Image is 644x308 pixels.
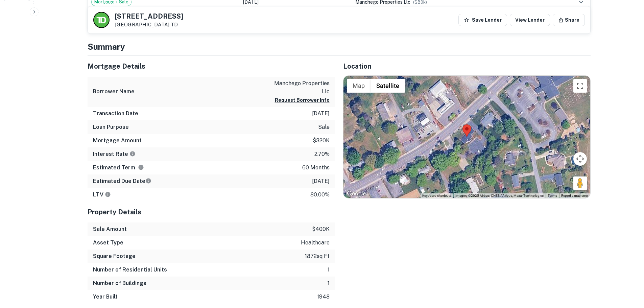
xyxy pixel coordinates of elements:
svg: The interest rates displayed on the website are for informational purposes only and may be report... [129,151,136,157]
p: $320k [313,137,330,145]
a: View Lender [510,14,550,26]
iframe: Chat Widget [610,254,644,286]
h6: Mortgage Amount [93,137,142,145]
button: Keyboard shortcuts [422,193,451,198]
h5: Property Details [88,207,335,217]
p: 1 [328,266,330,274]
h6: Sale Amount [93,225,127,233]
h5: [STREET_ADDRESS] [115,13,183,20]
button: Request Borrower Info [275,96,330,104]
h6: Asset Type [93,239,123,247]
svg: Term is based on a standard schedule for this type of loan. [138,164,144,170]
h6: Estimated Term [93,164,144,172]
h6: LTV [93,191,111,199]
h6: Number of Residential Units [93,266,167,274]
p: 1948 [317,293,330,301]
h4: Summary [88,41,591,53]
h6: Borrower Name [93,88,135,96]
a: Terms (opens in new tab) [548,194,557,197]
h6: Loan Purpose [93,123,129,131]
p: $400k [312,225,330,233]
button: Show street map [347,79,371,93]
h6: Number of Buildings [93,279,146,287]
p: sale [318,123,330,131]
span: Imagery ©2025 Airbus, CNES / Airbus, Maxar Technologies [455,194,544,197]
h6: Year Built [93,293,118,301]
p: [DATE] [312,110,330,118]
p: 2.70% [314,150,330,158]
p: manchego properties llc [269,79,330,96]
a: TD [171,22,178,27]
button: Map camera controls [573,152,587,166]
p: [GEOGRAPHIC_DATA] [115,22,183,28]
p: [DATE] [312,177,330,185]
p: 1872 sq ft [305,252,330,260]
p: 1 [328,279,330,287]
p: 80.00% [310,191,330,199]
button: Share [553,14,585,26]
button: Save Lender [458,14,507,26]
button: Toggle fullscreen view [573,79,587,93]
p: healthcare [301,239,330,247]
button: Drag Pegman onto the map to open Street View [573,176,587,190]
a: Report a map error [561,194,588,197]
img: Google [345,189,367,198]
h6: Interest Rate [93,150,136,158]
a: Open this area in Google Maps (opens a new window) [345,189,367,198]
svg: LTVs displayed on the website are for informational purposes only and may be reported incorrectly... [105,191,111,197]
h5: Mortgage Details [88,61,335,71]
p: 60 months [302,164,330,172]
h6: Estimated Due Date [93,177,151,185]
h6: Transaction Date [93,110,138,118]
button: Show satellite imagery [371,79,405,93]
svg: Estimate is based on a standard schedule for this type of loan. [145,178,151,184]
h5: Location [343,61,591,71]
h6: Square Footage [93,252,136,260]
